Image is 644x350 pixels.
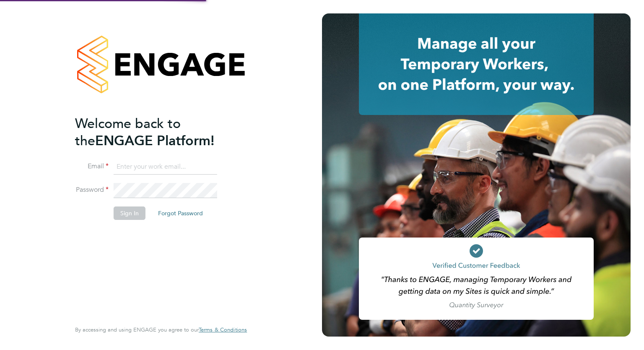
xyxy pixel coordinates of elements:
span: By accessing and using ENGAGE you agree to our [75,326,247,333]
span: Terms & Conditions [199,326,247,333]
button: Forgot Password [151,206,210,220]
button: Sign In [114,206,145,220]
label: Email [75,162,109,171]
span: Welcome back to the [75,115,181,149]
label: Password [75,185,109,194]
a: Terms & Conditions [199,326,247,333]
input: Enter your work email... [114,159,217,175]
h2: ENGAGE Platform! [75,115,239,149]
